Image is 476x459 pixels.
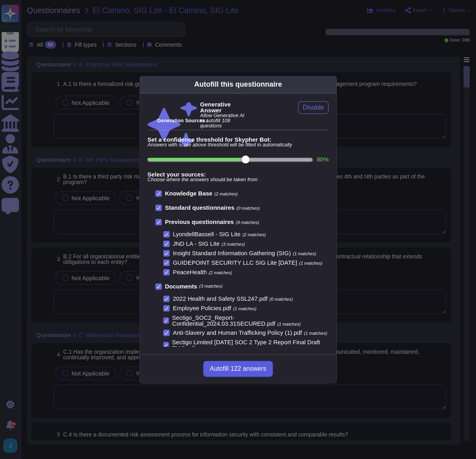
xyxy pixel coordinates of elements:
[173,329,302,336] span: Anti-Slavery and Human Trafficking Policy (1).pdf
[194,79,282,90] div: Autofill this questionnaire
[236,206,260,211] span: (0 matches)
[147,177,329,182] span: Choose where the answers should be taken from
[173,269,207,275] span: PeaceHealth
[236,220,259,225] span: (9 matches)
[196,346,220,351] span: (0 matches)
[172,339,320,351] span: Sectigo Limited [DATE] SOC 2 Type 2 Report Final Draft EV 2.pdf
[165,283,197,289] b: Documents
[165,218,234,225] b: Previous questionnaires
[303,104,324,111] span: Disable
[214,192,238,196] span: (2 matches)
[173,231,240,237] span: LyondellBassell - SIG Lite
[173,259,297,266] span: GUIDEPOINT SECURITY LLC SIG Lite [DATE]
[147,137,329,142] b: Set a confidence threshold for Skypher Bot:
[242,232,266,237] span: (2 matches)
[277,322,300,326] span: (1 matches)
[147,171,329,177] b: Select your sources:
[233,306,257,311] span: (1 matches)
[269,297,293,302] span: (0 matches)
[203,361,272,377] button: Autofill 122 answers
[199,284,223,288] span: (3 matches)
[165,204,234,211] b: Standard questionnaires
[173,305,231,311] span: Employee Policies.pdf
[298,101,329,114] button: Disable
[173,240,219,247] span: JND LA - SIG Lite
[299,261,322,266] span: (1 matches)
[221,242,245,247] span: (3 matches)
[157,118,208,123] b: Generation Sources :
[317,156,329,162] label: 80 %
[147,142,329,148] span: Answers with score above threshold will be filled in automatically
[209,270,232,275] span: (2 matches)
[165,190,212,197] b: Knowledge Base
[293,251,316,256] span: (1 matches)
[304,331,327,336] span: (1 matches)
[200,113,249,128] span: Allow Generative AI to autofill 108 questions
[210,366,266,372] span: Autofill 122 answers
[173,250,291,256] span: Insight Standard Information Gathering (SIG)
[173,295,267,302] span: 2022 Health and Safety SSL247.pdf
[200,101,249,113] b: Generative Answer
[172,314,275,327] span: Sectigo_SOC2_Report-Confidential_2024.03.31SECURED.pdf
